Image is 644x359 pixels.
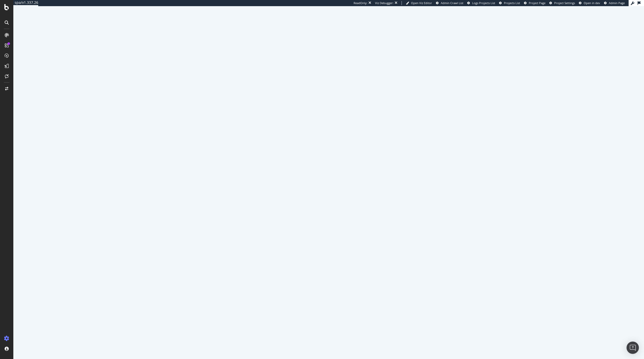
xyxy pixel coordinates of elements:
[375,1,394,5] div: Viz Debugger:
[441,1,463,5] span: Admin Crawl List
[524,1,545,5] a: Project Page
[406,1,432,5] a: Open Viz Editor
[411,1,432,5] span: Open Viz Editor
[554,1,575,5] span: Project Settings
[549,1,575,5] a: Project Settings
[579,1,600,5] a: Open in dev
[604,1,625,5] a: Admin Page
[627,342,639,354] div: Open Intercom Messenger
[609,1,625,5] span: Admin Page
[354,1,367,5] div: ReadOnly:
[584,1,600,5] span: Open in dev
[467,1,495,5] a: Logs Projects List
[529,1,545,5] span: Project Page
[504,1,520,5] span: Projects List
[472,1,495,5] span: Logs Projects List
[436,1,463,5] a: Admin Crawl List
[499,1,520,5] a: Projects List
